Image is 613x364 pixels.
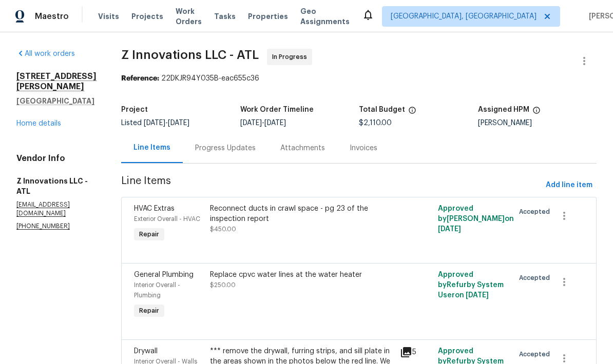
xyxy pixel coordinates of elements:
[144,119,189,127] span: -
[478,119,597,127] div: [PERSON_NAME]
[300,6,350,27] span: Geo Assignments
[168,119,189,127] span: [DATE]
[280,143,325,153] div: Attachments
[134,271,194,278] span: General Plumbing
[519,273,554,283] span: Accepted
[264,119,286,127] span: [DATE]
[240,119,262,127] span: [DATE]
[210,204,394,224] div: Reconnect ducts in crawl space - pg 23 of the inspection report
[16,153,97,164] h4: Vendor Info
[466,292,489,299] span: [DATE]
[16,120,61,127] a: Home details
[248,11,288,22] span: Properties
[519,349,554,359] span: Accepted
[272,52,311,62] span: In Progress
[438,226,461,233] span: [DATE]
[519,207,554,217] span: Accepted
[214,13,236,20] span: Tasks
[240,106,314,113] h5: Work Order Timeline
[240,119,286,127] span: -
[121,49,259,61] span: Z Innovations LLC - ATL
[350,143,377,153] div: Invoices
[438,205,514,233] span: Approved by [PERSON_NAME] on
[121,73,597,84] div: 22DKJR94Y035B-eac655c36
[16,176,97,196] h5: Z Innovations LLC - ATL
[210,270,394,280] div: Replace cpvc water lines at the water heater
[135,229,163,239] span: Repair
[400,346,432,358] div: 5
[359,119,392,127] span: $2,110.00
[98,11,119,22] span: Visits
[546,179,592,192] span: Add line item
[135,306,163,316] span: Repair
[16,50,75,57] a: All work orders
[359,106,405,113] h5: Total Budget
[210,226,236,232] span: $450.00
[121,176,542,195] span: Line Items
[438,271,504,299] span: Approved by Refurby System User on
[195,143,256,153] div: Progress Updates
[134,216,200,222] span: Exterior Overall - HVAC
[121,75,159,82] b: Reference:
[532,106,541,119] span: The hpm assigned to this work order.
[121,106,148,113] h5: Project
[121,119,189,127] span: Listed
[35,11,69,22] span: Maestro
[134,282,180,298] span: Interior Overall - Plumbing
[391,11,537,22] span: [GEOGRAPHIC_DATA], [GEOGRAPHIC_DATA]
[210,282,236,288] span: $250.00
[131,11,163,22] span: Projects
[134,348,158,355] span: Drywall
[542,176,597,195] button: Add line item
[478,106,529,113] h5: Assigned HPM
[133,143,170,153] div: Line Items
[408,106,416,119] span: The total cost of line items that have been proposed by Opendoor. This sum includes line items th...
[176,6,202,27] span: Work Orders
[144,119,165,127] span: [DATE]
[134,205,175,212] span: HVAC Extras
